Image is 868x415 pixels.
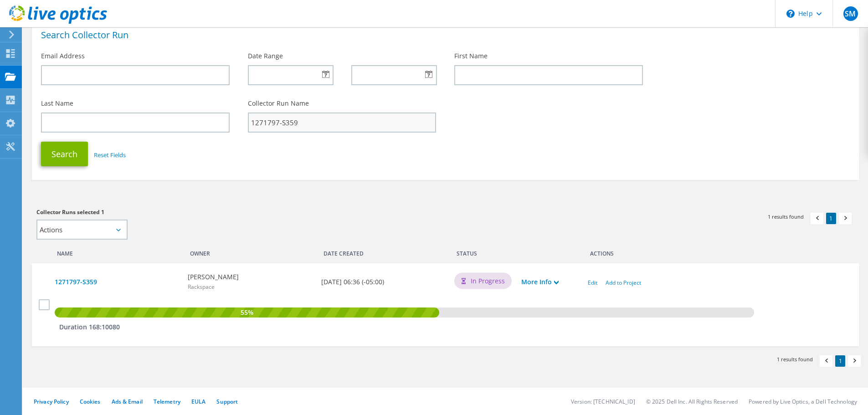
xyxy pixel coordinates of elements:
span: SM [843,6,858,21]
b: [DATE] 06:36 (-05:00) [321,277,384,287]
a: Privacy Policy [34,398,69,405]
a: Edit [588,279,597,287]
a: More Info [521,277,559,287]
li: © 2025 Dell Inc. All Rights Reserved [646,398,738,405]
a: 1 [835,355,845,367]
a: Cookies [80,398,101,405]
button: Search [41,142,88,166]
div: 55% [55,307,439,318]
div: Owner [183,244,316,259]
span: Rackspace [188,283,215,291]
span: 1 results found [777,355,813,363]
a: Support [216,398,238,405]
span: In Progress [471,276,505,286]
label: Date Range [248,51,283,61]
span: 1 results found [768,213,804,220]
h3: Collector Runs selected 1 [36,207,436,217]
a: EULA [191,398,205,405]
a: Reset Fields [94,151,126,159]
div: Actions [583,244,850,259]
div: Date Created [317,244,450,259]
a: Ads & Email [112,398,143,405]
span: Duration 168:10080 [59,323,120,331]
label: Collector Run Name [248,99,309,108]
a: Telemetry [154,398,180,405]
a: 1 [826,213,836,224]
li: Powered by Live Optics, a Dell Technology [749,398,857,405]
a: Add to Project [606,279,641,287]
h1: Search Collector Run [41,31,845,40]
b: [PERSON_NAME] [188,272,239,282]
svg: \n [786,10,795,18]
label: Last Name [41,99,73,108]
li: Version: [TECHNICAL_ID] [571,398,635,405]
div: Status [450,244,516,259]
div: Name [50,244,183,259]
a: 1271797-S359 [55,277,179,287]
label: First Name [454,51,488,61]
label: Email Address [41,51,85,61]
